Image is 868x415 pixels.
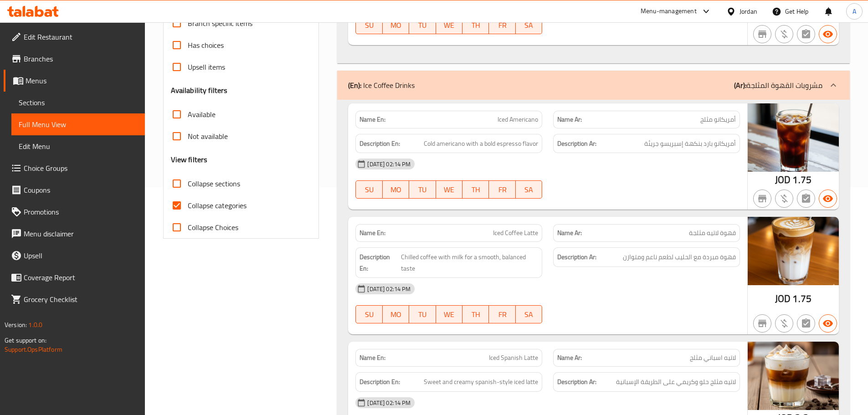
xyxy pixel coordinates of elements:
[4,223,145,245] a: Menu disclaimer
[775,171,791,189] span: JOD
[557,228,582,238] strong: Name Ar:
[360,228,385,238] strong: Name En:
[734,78,746,92] b: (Ar):
[753,314,771,333] button: Not branch specific item
[355,16,382,34] button: SU
[748,217,839,285] img: iced_coffee_latte638925082971649161.jpg
[748,342,839,410] img: iced_spanish_latte638925082957198387.jpg
[11,113,145,135] a: Full Menu View
[440,19,459,32] span: WE
[493,183,512,196] span: FR
[644,138,736,149] span: أمريكانو بارد بنكهة إسبريسو جريئة
[364,160,414,169] span: [DATE] 02:14 PM
[440,308,459,321] span: WE
[493,308,512,321] span: FR
[24,250,138,261] span: Upsell
[360,19,379,32] span: SU
[409,16,436,34] button: TU
[516,305,542,323] button: SA
[413,308,432,321] span: TU
[4,266,145,288] a: Coverage Report
[413,19,432,32] span: TU
[557,138,596,149] strong: Description Ar:
[337,71,850,100] div: (En): Ice Coffee Drinks(Ar):مشروبات القهوة المثلجة
[466,183,485,196] span: TH
[24,294,138,305] span: Grocery Checklist
[24,272,138,283] span: Coverage Report
[24,31,138,42] span: Edit Restaurant
[383,305,409,323] button: MO
[28,319,42,331] span: 1.0.0
[466,19,485,32] span: TH
[360,115,385,124] strong: Name En:
[348,80,415,91] p: Ice Coffee Drinks
[462,180,489,199] button: TH
[5,334,46,346] span: Get support on:
[188,200,247,211] span: Collapse categories
[4,179,145,201] a: Coupons
[775,25,793,43] button: Purchased item
[413,183,432,196] span: TU
[383,16,409,34] button: MO
[797,314,815,333] button: Not has choices
[436,305,462,323] button: WE
[4,26,145,48] a: Edit Restaurant
[401,251,538,274] span: Chilled coffee with milk for a smooth, balanced taste
[641,6,697,17] div: Menu-management
[409,180,436,199] button: TU
[489,180,515,199] button: FR
[4,157,145,179] a: Choice Groups
[819,314,837,333] button: Available
[516,180,542,199] button: SA
[623,251,736,263] span: قهوة مبردة مع الحليب لطعم ناعم ومتوازن
[360,183,379,196] span: SU
[690,353,736,363] span: لاتيه اسباني مثلج
[557,353,582,363] strong: Name Ar:
[171,85,228,96] h3: Availability filters
[188,109,216,120] span: Available
[498,115,538,124] span: Iced Americano
[819,25,837,43] button: Available
[360,308,379,321] span: SU
[386,308,406,321] span: MO
[24,206,138,217] span: Promotions
[557,115,582,124] strong: Name Ar:
[466,308,485,321] span: TH
[19,119,138,130] span: Full Menu View
[462,305,489,323] button: TH
[440,183,459,196] span: WE
[489,16,515,34] button: FR
[26,75,138,86] span: Menus
[519,308,539,321] span: SA
[360,376,400,388] strong: Description En:
[493,19,512,32] span: FR
[188,18,252,29] span: Branch specific items
[516,16,542,34] button: SA
[360,251,399,274] strong: Description En:
[364,399,414,407] span: [DATE] 02:14 PM
[519,19,539,32] span: SA
[188,40,224,51] span: Has choices
[4,201,145,223] a: Promotions
[792,171,812,189] span: 1.75
[519,183,539,196] span: SA
[436,16,462,34] button: WE
[188,222,238,233] span: Collapse Choices
[11,92,145,113] a: Sections
[171,154,208,165] h3: View filters
[753,25,771,43] button: Not branch specific item
[4,245,145,266] a: Upsell
[4,70,145,92] a: Menus
[797,190,815,208] button: Not has choices
[24,163,138,174] span: Choice Groups
[188,178,240,189] span: Collapse sections
[775,190,793,208] button: Purchased item
[11,135,145,157] a: Edit Menu
[355,305,382,323] button: SU
[775,314,793,333] button: Purchased item
[462,16,489,34] button: TH
[19,141,138,152] span: Edit Menu
[753,190,771,208] button: Not branch specific item
[5,319,27,331] span: Version:
[424,376,538,388] span: Sweet and creamy spanish-style iced latte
